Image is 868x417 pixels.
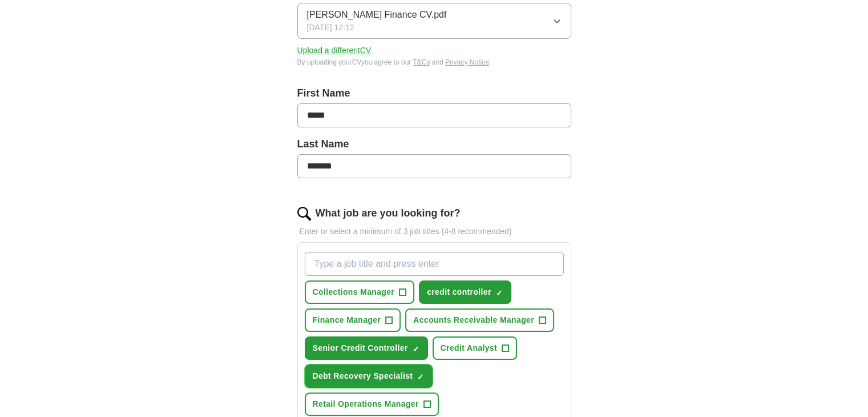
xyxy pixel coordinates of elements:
button: Debt Recovery Specialist✓ [305,364,433,388]
span: Collections Manager [313,286,395,298]
span: ✓ [417,372,424,382]
span: [DATE] 12:12 [307,22,354,34]
button: Finance Manager [305,308,401,332]
span: Debt Recovery Specialist [313,370,413,382]
span: Retail Operations Manager [313,398,419,410]
span: Senior Credit Controller [313,342,408,354]
span: credit controller [427,286,491,298]
button: [PERSON_NAME] Finance CV.pdf[DATE] 12:12 [297,3,571,39]
button: credit controller✓ [419,280,511,304]
button: Collections Manager [305,280,415,304]
button: Senior Credit Controller✓ [305,336,428,360]
label: First Name [297,86,571,101]
a: T&Cs [413,58,430,66]
input: Type a job title and press enter [305,252,564,276]
label: What job are you looking for? [316,206,461,221]
span: ✓ [496,288,503,298]
a: Privacy Notice [445,58,489,66]
button: Retail Operations Manager [305,392,439,416]
span: Credit Analyst [441,342,497,354]
img: search.png [297,207,311,220]
div: By uploading your CV you agree to our and . [297,57,571,67]
span: [PERSON_NAME] Finance CV.pdf [307,8,447,22]
p: Enter or select a minimum of 3 job titles (4-8 recommended) [297,226,571,238]
span: Accounts Receivable Manager [413,314,534,326]
button: Credit Analyst [433,336,517,360]
span: ✓ [413,344,419,354]
span: Finance Manager [313,314,381,326]
button: Upload a differentCV [297,45,372,57]
label: Last Name [297,137,571,152]
button: Accounts Receivable Manager [405,308,554,332]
